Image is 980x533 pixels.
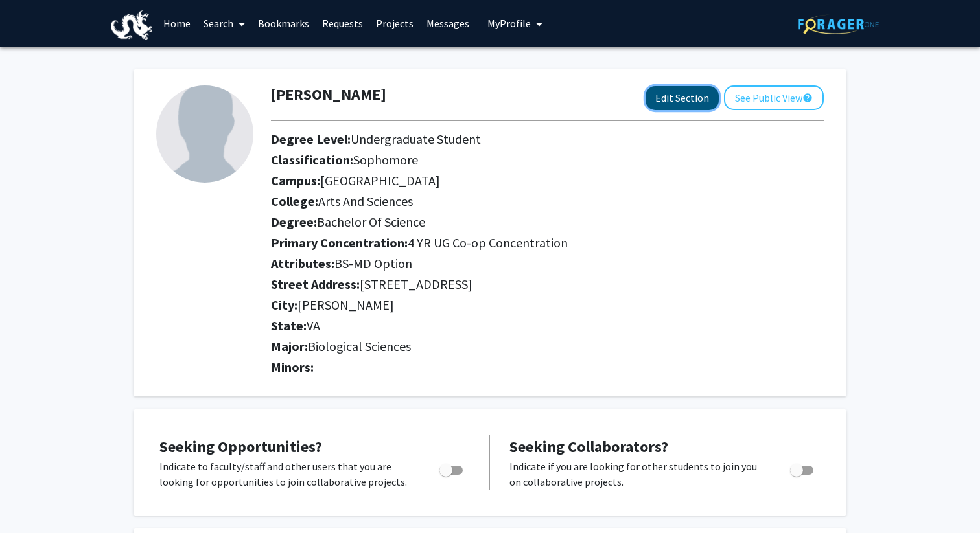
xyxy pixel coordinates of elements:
img: Drexel University Logo [111,10,152,40]
a: Bookmarks [251,1,316,46]
h2: Attributes: [271,256,824,271]
span: VA [307,317,320,334]
p: Indicate to faculty/staff and other users that you are looking for opportunities to join collabor... [159,459,415,490]
mat-icon: help [802,90,813,106]
img: Profile Picture [156,85,253,183]
span: Seeking Collaborators? [509,437,668,457]
h2: City: [271,297,824,313]
span: Arts And Sciences [318,193,413,209]
h2: Campus: [271,173,824,188]
button: Edit Section [646,86,719,110]
div: Toggle [434,459,470,478]
iframe: Chat [10,475,55,523]
a: Projects [369,1,420,46]
a: Search [197,1,251,46]
span: Bachelor Of Science [317,214,425,230]
h2: Major: [271,339,824,354]
h2: Classification: [271,152,824,168]
h2: Minors: [271,359,824,375]
h2: Primary Concentration: [271,235,824,251]
h2: Degree Level: [271,131,824,147]
span: Undergraduate Student [351,131,481,147]
a: Home [157,1,197,46]
p: Indicate if you are looking for other students to join you on collaborative projects. [509,459,765,490]
span: Biological Sciences [308,338,411,354]
span: [STREET_ADDRESS] [360,276,472,292]
span: BS-MD Option [334,255,412,271]
span: Sophomore [353,152,418,168]
h1: [PERSON_NAME] [271,85,386,104]
img: ForagerOne Logo [798,14,879,34]
a: Requests [316,1,369,46]
span: [PERSON_NAME] [297,297,394,313]
span: Seeking Opportunities? [159,437,322,457]
a: Messages [420,1,476,46]
span: My Profile [487,17,531,30]
h2: Degree: [271,214,824,230]
span: [GEOGRAPHIC_DATA] [320,172,440,188]
h2: Street Address: [271,277,824,292]
button: See Public View [724,85,824,110]
h2: College: [271,194,824,209]
h2: State: [271,318,824,334]
span: 4 YR UG Co-op Concentration [408,234,568,251]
